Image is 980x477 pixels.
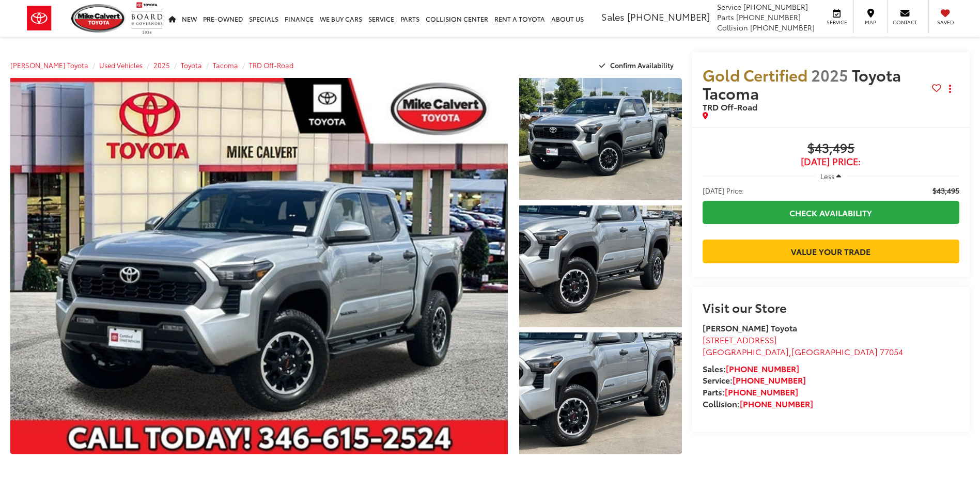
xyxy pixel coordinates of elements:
a: Toyota [181,60,202,70]
span: [GEOGRAPHIC_DATA] [791,345,878,357]
a: Expand Photo 3 [519,332,681,454]
span: [STREET_ADDRESS] [703,333,777,345]
a: Expand Photo 2 [519,205,681,327]
span: Confirm Availability [610,60,674,70]
strong: [PERSON_NAME] Toyota [703,322,797,333]
span: Toyota Tacoma [703,63,901,104]
span: Gold Certified [703,63,807,86]
span: Less [820,171,834,181]
span: [PHONE_NUMBER] [736,12,801,22]
strong: Service: [703,374,806,386]
span: [DATE] Price: [703,185,744,196]
span: Map [859,19,882,26]
span: Contact [893,19,917,26]
a: Used Vehicles [99,60,143,70]
span: [PHONE_NUMBER] [750,22,815,33]
a: [PHONE_NUMBER] [740,397,813,409]
span: TRD Off-Road [703,101,757,113]
a: [PERSON_NAME] Toyota [10,60,88,70]
span: [GEOGRAPHIC_DATA] [703,345,789,357]
strong: Parts: [703,386,798,397]
a: [PHONE_NUMBER] [726,362,799,374]
span: $43,495 [932,185,959,196]
span: Parts [717,12,734,22]
button: Actions [941,80,959,98]
span: Collision [717,22,748,33]
a: Tacoma [213,60,238,70]
span: Service [717,2,741,12]
span: Saved [934,19,957,26]
span: dropdown dots [949,85,951,93]
a: [PHONE_NUMBER] [733,374,806,386]
img: 2025 Toyota Tacoma TRD Off-Road [5,76,513,456]
a: [STREET_ADDRESS] [GEOGRAPHIC_DATA],[GEOGRAPHIC_DATA] 77054 [703,333,903,357]
strong: Collision: [703,397,813,409]
img: 2025 Toyota Tacoma TRD Off-Road [518,77,683,201]
span: Sales [601,10,625,23]
a: TRD Off-Road [249,60,293,70]
span: 77054 [880,345,903,357]
a: Expand Photo 0 [10,78,508,454]
img: 2025 Toyota Tacoma TRD Off-Road [518,331,683,455]
h2: Visit our Store [703,300,959,314]
a: [PHONE_NUMBER] [725,386,798,397]
span: , [703,345,903,357]
span: [PHONE_NUMBER] [627,10,710,23]
a: 2025 [153,60,170,70]
button: Confirm Availability [594,56,682,74]
img: Mike Calvert Toyota [71,4,126,33]
span: 2025 [811,63,848,86]
span: [DATE] Price: [703,156,959,167]
span: $43,495 [703,141,959,156]
button: Less [816,167,847,185]
strong: Sales: [703,362,799,374]
a: Check Availability [703,201,959,224]
span: [PHONE_NUMBER] [743,2,808,12]
a: Expand Photo 1 [519,78,681,200]
a: Value Your Trade [703,240,959,263]
span: Service [825,19,848,26]
img: 2025 Toyota Tacoma TRD Off-Road [518,204,683,328]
